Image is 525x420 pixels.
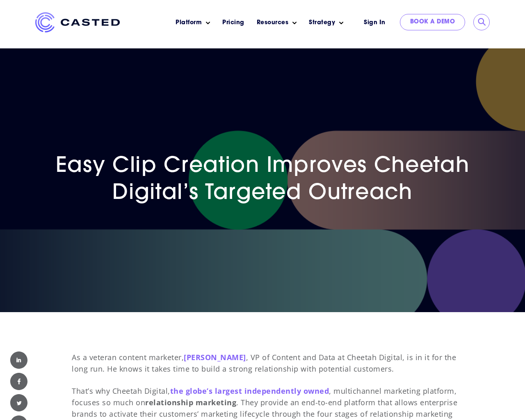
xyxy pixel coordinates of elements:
[56,156,470,204] span: Easy Clip Creation Improves Cheetah Digital’s Targeted Outreach
[145,397,236,407] strong: relationship marketing
[10,352,27,369] img: Linked
[354,14,396,32] a: Sign In
[257,18,289,27] a: Resources
[132,12,349,33] nav: Main menu
[176,18,202,27] a: Platform
[478,18,486,26] input: Submit
[309,18,335,27] a: Strategy
[72,352,462,374] p: As a veteran content marketer, , VP of Content and Data at Cheetah Digital, is in it for the long...
[10,394,27,411] img: Twitter
[10,373,27,390] img: Facebook
[184,352,246,362] a: [PERSON_NAME]
[170,386,329,396] a: the globe’s largest independently owned
[222,18,244,27] a: Pricing
[35,12,120,32] img: Casted_Logo_Horizontal_FullColor_PUR_BLUE
[400,14,466,30] a: Book a Demo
